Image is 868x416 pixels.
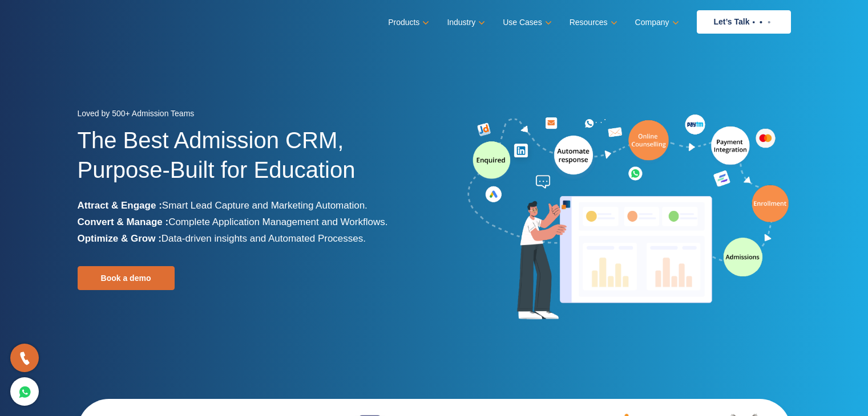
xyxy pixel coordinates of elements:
a: Use Cases [503,14,549,31]
div: Loved by 500+ Admission Teams [78,105,426,125]
b: Convert & Manage : [78,217,169,227]
span: Data-driven insights and Automated Processes. [162,233,366,244]
span: Smart Lead Capture and Marketing Automation. [162,200,368,211]
a: Company [635,14,677,31]
h1: The Best Admission CRM, Purpose-Built for Education [78,125,426,197]
b: Attract & Engage : [78,200,162,211]
a: Let’s Talk [697,10,791,34]
a: Industry [447,14,483,31]
a: Book a demo [78,266,175,290]
img: admission-software-home-page-header [466,112,791,324]
a: Products [388,14,427,31]
a: Resources [570,14,615,31]
span: Complete Application Management and Workflows. [168,217,387,227]
b: Optimize & Grow : [78,233,162,244]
